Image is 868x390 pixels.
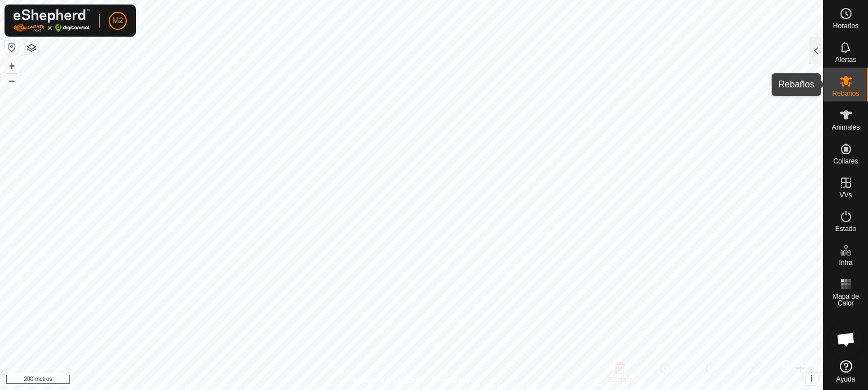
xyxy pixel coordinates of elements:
[5,74,19,87] button: –
[836,375,856,383] font: Ayuda
[432,376,470,384] font: Contáctenos
[839,191,852,199] font: VVs
[833,22,858,30] font: Horarios
[833,157,858,165] font: Collares
[832,90,859,97] font: Rebaños
[112,16,123,25] font: M2
[835,225,856,233] font: Estado
[811,374,813,383] font: i
[25,41,38,55] button: Capas del Mapa
[832,123,860,131] font: Animales
[805,373,818,385] button: i
[829,322,863,356] div: Chat abierto
[823,356,868,387] a: Ayuda
[835,56,856,64] font: Alertas
[14,9,90,32] img: Logotipo de Gallagher
[9,60,15,72] font: +
[5,41,19,54] button: Restablecer Mapa
[9,74,15,86] font: –
[5,59,19,73] button: +
[432,375,470,385] a: Contáctenos
[353,375,418,385] a: Política de Privacidad
[353,376,418,384] font: Política de Privacidad
[839,259,852,267] font: Infra
[832,292,859,307] font: Mapa de Calor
